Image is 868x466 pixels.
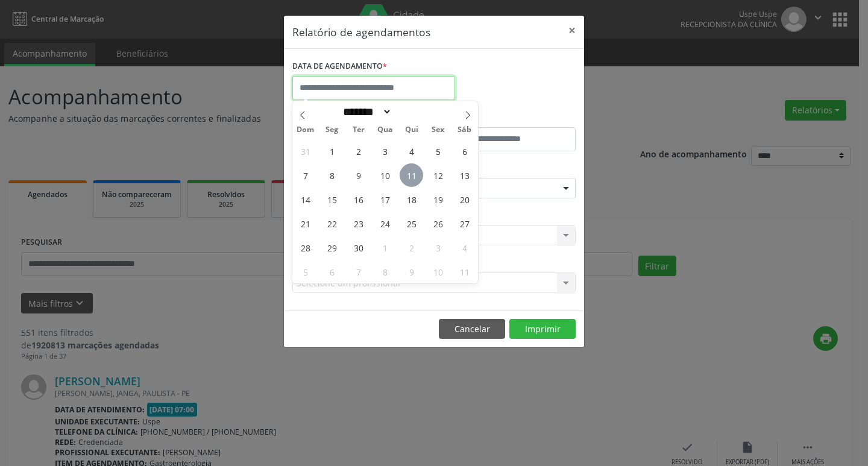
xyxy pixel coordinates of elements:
span: Qua [372,126,398,134]
span: Outubro 8, 2025 [373,260,397,283]
span: Sáb [451,126,478,134]
span: Outubro 6, 2025 [320,260,344,283]
input: Year [392,105,432,118]
span: Setembro 14, 2025 [294,187,317,211]
span: Setembro 17, 2025 [373,187,397,211]
span: Outubro 2, 2025 [400,236,423,259]
select: Month [339,105,392,118]
span: Setembro 25, 2025 [400,212,423,235]
span: Setembro 11, 2025 [400,163,423,187]
span: Setembro 28, 2025 [294,236,317,259]
span: Outubro 7, 2025 [347,260,370,283]
span: Ter [345,126,372,134]
span: Setembro 23, 2025 [347,212,370,235]
span: Setembro 16, 2025 [347,187,370,211]
span: Outubro 3, 2025 [426,236,450,259]
span: Sex [425,126,451,134]
span: Outubro 5, 2025 [294,260,317,283]
label: ATÉ [437,109,576,127]
span: Setembro 3, 2025 [373,139,397,163]
span: Outubro 4, 2025 [453,236,476,259]
span: Qui [398,126,425,134]
label: DATA DE AGENDAMENTO [292,57,387,76]
span: Setembro 6, 2025 [453,139,476,163]
span: Setembro 7, 2025 [294,163,317,187]
span: Seg [319,126,345,134]
button: Imprimir [509,319,576,339]
span: Setembro 10, 2025 [373,163,397,187]
span: Setembro 13, 2025 [453,163,476,187]
span: Setembro 5, 2025 [426,139,450,163]
span: Dom [292,126,319,134]
span: Setembro 26, 2025 [426,212,450,235]
span: Outubro 10, 2025 [426,260,450,283]
span: Setembro 9, 2025 [347,163,370,187]
span: Agosto 31, 2025 [294,139,317,163]
span: Setembro 21, 2025 [294,212,317,235]
span: Setembro 2, 2025 [347,139,370,163]
span: Setembro 1, 2025 [320,139,344,163]
span: Setembro 15, 2025 [320,187,344,211]
span: Setembro 30, 2025 [347,236,370,259]
h5: Relatório de agendamentos [292,24,430,40]
button: Close [560,16,584,45]
span: Setembro 4, 2025 [400,139,423,163]
span: Setembro 29, 2025 [320,236,344,259]
span: Setembro 24, 2025 [373,212,397,235]
span: Setembro 8, 2025 [320,163,344,187]
span: Outubro 9, 2025 [400,260,423,283]
span: Setembro 18, 2025 [400,187,423,211]
button: Cancelar [439,319,505,339]
span: Setembro 20, 2025 [453,187,476,211]
span: Setembro 22, 2025 [320,212,344,235]
span: Setembro 27, 2025 [453,212,476,235]
span: Outubro 1, 2025 [373,236,397,259]
span: Setembro 19, 2025 [426,187,450,211]
span: Outubro 11, 2025 [453,260,476,283]
span: Setembro 12, 2025 [426,163,450,187]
